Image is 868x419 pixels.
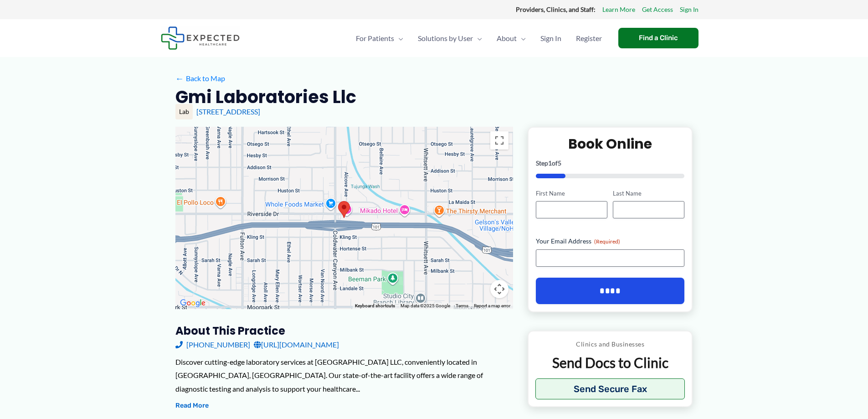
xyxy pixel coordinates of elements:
[254,338,339,352] a: [URL][DOMAIN_NAME]
[411,22,489,54] a: Solutions by UserMenu Toggle
[535,354,685,372] p: Send Docs to Clinic
[540,22,561,54] span: Sign In
[558,159,561,167] span: 5
[490,280,508,298] button: Map camera controls
[489,22,533,54] a: AboutMenu Toggle
[594,238,620,245] span: (Required)
[175,74,184,83] span: ←
[516,5,596,13] strong: Providers, Clinics, and Staff:
[161,26,240,50] img: Expected Healthcare Logo - side, dark font, small
[418,22,473,54] span: Solutions by User
[175,400,209,411] button: Read More
[456,303,468,308] a: Terms (opens in new tab)
[175,104,193,119] div: Lab
[175,86,356,108] h2: Gmi Laboratories Llc
[680,4,699,16] a: Sign In
[536,189,607,198] label: First Name
[602,4,635,16] a: Learn More
[175,324,513,338] h3: About this practice
[642,4,673,16] a: Get Access
[401,303,450,308] span: Map data ©2025 Google
[497,22,517,54] span: About
[474,303,510,308] a: Report a map error
[394,22,403,54] span: Menu Toggle
[473,22,482,54] span: Menu Toggle
[178,297,208,309] a: Open this area in Google Maps (opens a new window)
[349,22,411,54] a: For PatientsMenu Toggle
[175,355,513,396] div: Discover cutting-edge laboratory services at [GEOGRAPHIC_DATA] LLC, conveniently located in [GEOG...
[517,22,526,54] span: Menu Toggle
[349,22,609,54] nav: Primary Site Navigation
[535,338,685,350] p: Clinics and Businesses
[490,131,508,150] button: Toggle fullscreen view
[196,107,260,116] a: [STREET_ADDRESS]
[576,22,602,54] span: Register
[178,297,208,309] img: Google
[533,22,569,54] a: Sign In
[536,160,685,166] p: Step of
[618,28,699,48] a: Find a Clinic
[356,22,394,54] span: For Patients
[536,237,685,246] label: Your Email Address
[175,338,250,352] a: [PHONE_NUMBER]
[536,135,685,153] h2: Book Online
[613,189,684,198] label: Last Name
[569,22,609,54] a: Register
[548,159,552,167] span: 1
[355,303,395,309] button: Keyboard shortcuts
[535,378,685,399] button: Send Secure Fax
[175,72,225,85] a: ←Back to Map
